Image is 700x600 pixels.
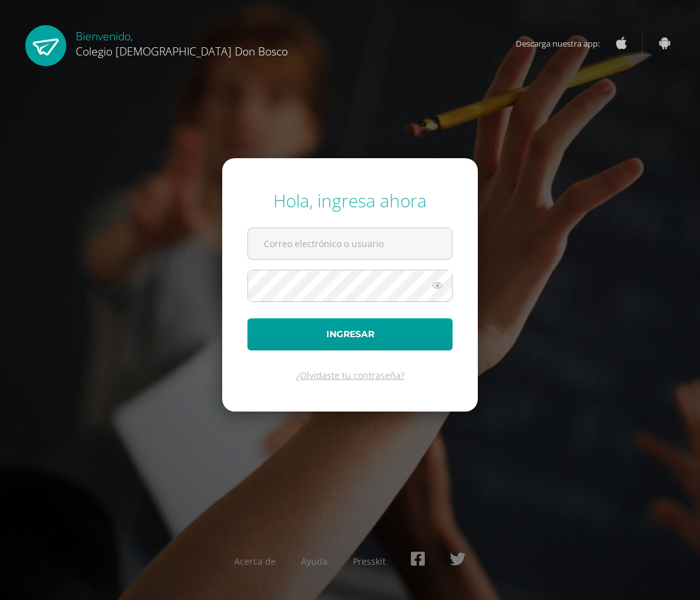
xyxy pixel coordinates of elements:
a: Acerca de [234,555,276,567]
span: Descarga nuestra app: [516,32,612,55]
div: Bienvenido, [76,25,288,59]
span: Colegio [DEMOGRAPHIC_DATA] Don Bosco [76,43,288,59]
button: Ingresar [247,318,453,350]
a: ¿Olvidaste tu contraseña? [296,369,405,381]
input: Correo electrónico o usuario [248,228,452,259]
div: Hola, ingresa ahora [247,188,453,212]
a: Presskit [353,555,386,567]
a: Ayuda [301,555,328,567]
